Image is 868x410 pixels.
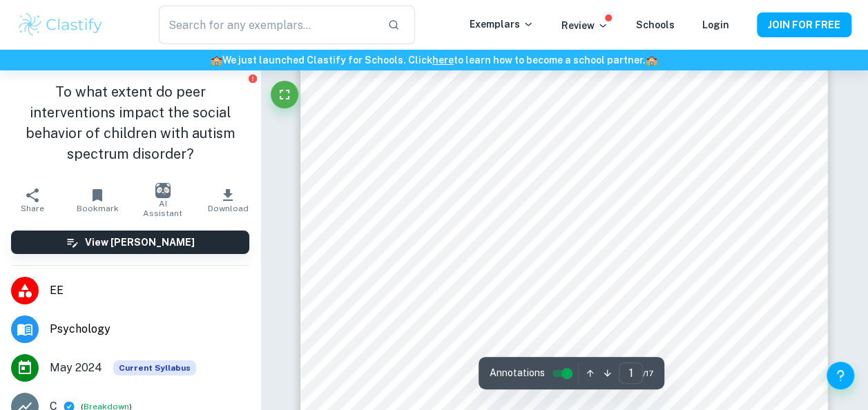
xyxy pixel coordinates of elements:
span: Share [21,204,44,213]
span: Download [207,204,248,213]
a: Login [702,19,729,30]
img: AI Assistant [155,183,171,198]
span: EE [50,282,249,299]
span: Bookmark [77,204,119,213]
a: here [432,55,454,66]
button: View [PERSON_NAME] [11,231,249,254]
span: AI Assistant [139,199,187,218]
input: Search for any exemplars... [159,6,376,44]
button: Download [195,181,260,219]
span: Annotations [490,366,545,380]
button: JOIN FOR FREE [757,12,851,37]
span: May 2024 [50,360,102,376]
p: Exemplars [470,17,534,32]
span: Psychology [50,321,249,338]
button: AI Assistant [131,181,195,219]
span: / 17 [643,367,653,380]
a: Schools [636,19,675,30]
h6: View [PERSON_NAME] [85,235,195,250]
button: Bookmark [65,181,130,219]
button: Report issue [247,73,258,84]
button: Help and Feedback [827,362,854,389]
span: 🏫 [646,55,657,66]
button: Fullscreen [271,81,298,108]
div: This exemplar is based on the current syllabus. Feel free to refer to it for inspiration/ideas wh... [113,360,196,375]
img: Clastify logo [17,11,104,39]
h1: To what extent do peer interventions impact the social behavior of children with autism spectrum ... [11,81,249,164]
p: Review [561,18,608,33]
span: 🏫 [211,55,222,66]
span: Current Syllabus [113,360,196,375]
h6: We just launched Clastify for Schools. Click to learn how to become a school partner. [3,52,865,68]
